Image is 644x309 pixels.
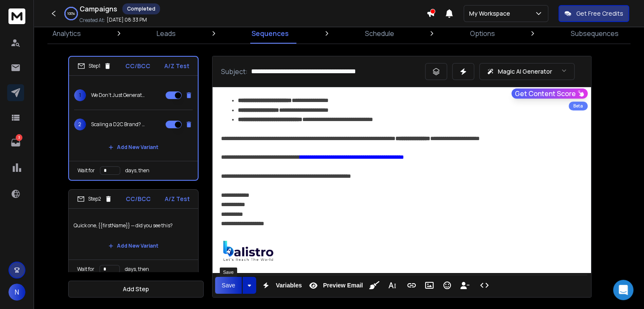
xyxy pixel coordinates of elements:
[384,277,400,294] button: More Text
[77,195,112,203] div: Step 2
[16,134,22,141] p: 3
[152,23,181,44] a: Leads
[476,277,492,294] button: Code View
[470,28,495,39] p: Options
[215,277,242,294] button: Save
[80,4,117,14] h1: Campaigns
[404,277,420,294] button: Insert Link (Ctrl+K)
[68,281,204,298] button: Add Step
[68,56,199,181] li: Step1CC/BCCA/Z Test1We Don’t Just Generate Leads — We Build & Scale Your Brand2Scaling a D2C Bran...
[305,277,365,294] button: Preview Email
[77,62,111,70] div: Step 1
[465,23,500,44] a: Options
[274,282,304,289] span: Variables
[164,62,189,70] p: A/Z Test
[77,266,94,273] p: Wait for
[479,63,575,80] button: Magic AI Generator
[68,189,199,279] li: Step2CC/BCCA/Z TestQuick one, {{firstName}} — did you see this?Add New VariantWait fordays, then
[220,268,237,277] div: Save
[366,277,382,294] button: Clean HTML
[74,89,86,101] span: 1
[457,277,473,294] button: Insert Unsubscribe Link
[252,28,289,39] p: Sequences
[246,23,294,44] a: Sequences
[126,195,151,203] p: CC/BCC
[102,237,165,254] button: Add New Variant
[125,266,149,273] p: days, then
[77,167,95,174] p: Wait for
[74,119,86,130] span: 2
[321,282,365,289] span: Preview Email
[102,139,165,156] button: Add New Variant
[421,277,437,294] button: Insert Image (Ctrl+P)
[439,277,455,294] button: Emoticons
[558,5,629,22] button: Get Free Credits
[613,280,633,300] div: Open Intercom Messenger
[576,9,623,18] p: Get Free Credits
[8,284,25,301] button: N
[498,67,552,76] p: Magic AI Generator
[360,23,399,44] a: Schedule
[74,214,193,237] p: Quick one, {{firstName}} — did you see this?
[91,121,145,128] p: Scaling a D2C Brand? Let’s Talk Growth 🚀
[125,167,149,174] p: days, then
[91,92,145,99] p: We Don’t Just Generate Leads — We Build & Scale Your Brand
[258,277,304,294] button: Variables
[107,17,147,23] p: [DATE] 08:33 PM
[157,28,176,39] p: Leads
[80,17,105,24] p: Created At:
[125,62,150,70] p: CC/BCC
[67,11,75,16] p: 100 %
[165,195,190,203] p: A/Z Test
[53,28,81,39] p: Analytics
[7,134,24,151] a: 3
[122,3,160,14] div: Completed
[566,23,624,44] a: Subsequences
[511,88,588,99] button: Get Content Score
[469,9,514,18] p: My Workspace
[571,28,619,39] p: Subsequences
[221,66,248,77] p: Subject:
[569,102,588,110] div: Beta
[47,23,86,44] a: Analytics
[365,28,394,39] p: Schedule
